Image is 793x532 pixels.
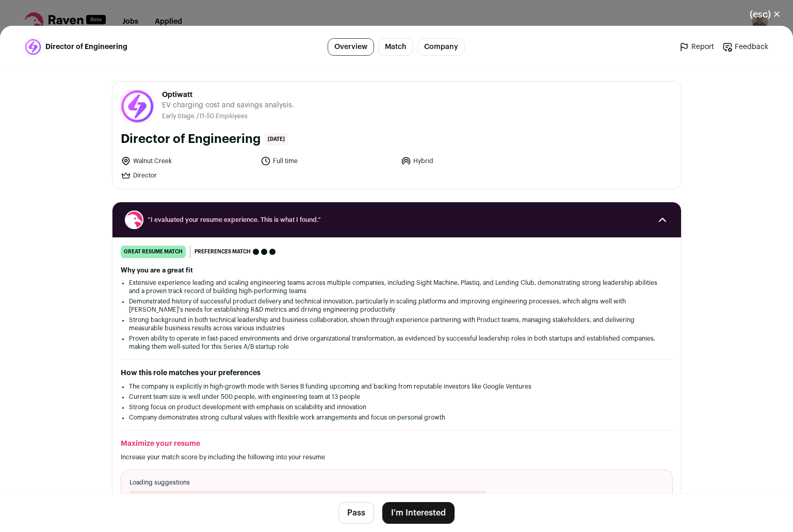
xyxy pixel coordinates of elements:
li: Extensive experience leading and scaling engineering teams across multiple companies, including S... [129,279,665,295]
a: Company [417,38,465,56]
span: Optiwatt [162,90,294,100]
a: Match [378,38,413,56]
li: The company is explicitly in high-growth mode with Series B funding upcoming and backing from rep... [129,382,665,391]
li: Full time [261,156,395,166]
span: “I evaluated your resume experience. This is what I found.” [148,216,646,224]
span: Preferences match [195,247,251,257]
li: Strong focus on product development with emphasis on scalability and innovation [129,403,665,411]
a: Feedback [722,42,768,52]
li: Company demonstrates strong cultural values with flexible work arrangements and focus on personal... [129,413,665,422]
img: c7b8b0450e6f607348108b360160a727a7daa59df90706239b502689e5ba7fbf.png [25,39,41,55]
h2: How this role matches your preferences [121,368,673,378]
li: Early Stage [162,112,197,120]
li: Current team size is well under 500 people, with engineering team at 13 people [129,393,665,401]
h2: Why you are a great fit [121,266,673,275]
li: Director [121,170,255,181]
li: Demonstrated history of successful product delivery and technical innovation, particularly in sca... [129,297,665,314]
li: Hybrid [401,156,535,166]
span: [DATE] [265,133,288,146]
button: Pass [338,502,374,524]
button: I'm Interested [382,502,455,524]
p: Increase your match score by including the following into your resume [121,453,673,461]
li: Strong background in both technical leadership and business collaboration, shown through experien... [129,316,665,332]
h1: Director of Engineering [121,131,261,148]
li: / [197,112,248,120]
img: c7b8b0450e6f607348108b360160a727a7daa59df90706239b502689e5ba7fbf.png [121,90,153,122]
div: great resume match [121,246,186,258]
span: 11-50 Employees [199,113,248,119]
span: EV charging cost and savings analysis. [162,100,294,110]
a: Report [679,42,714,52]
button: Close modal [737,3,793,26]
h2: Maximize your resume [121,439,673,449]
li: Proven ability to operate in fast-paced environments and drive organizational transformation, as ... [129,334,665,351]
li: Walnut Creek [121,156,255,166]
a: Overview [328,38,374,56]
span: Director of Engineering [45,42,127,52]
